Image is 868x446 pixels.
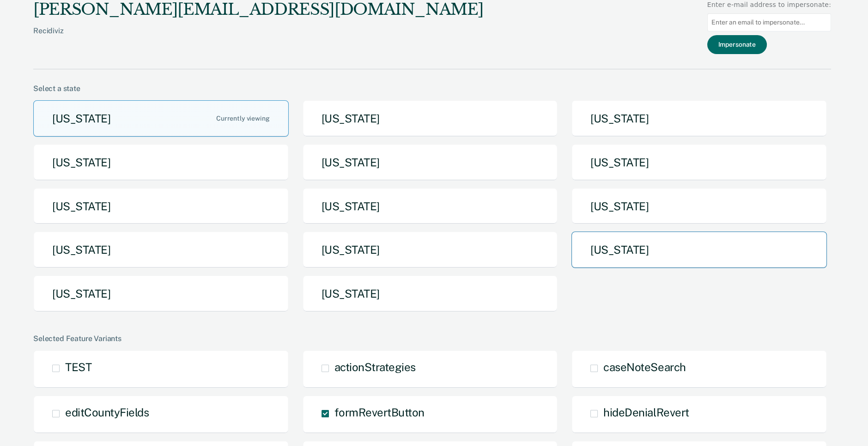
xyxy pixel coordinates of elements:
[33,144,289,181] button: [US_STATE]
[33,275,289,312] button: [US_STATE]
[571,100,827,137] button: [US_STATE]
[303,232,558,268] button: [US_STATE]
[65,406,149,419] span: editCountyFields
[603,360,686,373] span: caseNoteSearch
[603,406,689,419] span: hideDenialRevert
[65,360,91,373] span: TEST
[334,406,425,419] span: formRevertButton
[303,188,558,225] button: [US_STATE]
[303,144,558,181] button: [US_STATE]
[33,188,289,225] button: [US_STATE]
[33,334,831,343] div: Selected Feature Variants
[33,232,289,268] button: [US_STATE]
[571,232,827,268] button: [US_STATE]
[571,188,827,225] button: [US_STATE]
[571,144,827,181] button: [US_STATE]
[334,360,416,373] span: actionStrategies
[303,275,558,312] button: [US_STATE]
[33,100,289,137] button: [US_STATE]
[33,26,483,50] div: Recidiviz
[33,84,831,93] div: Select a state
[707,35,767,54] button: Impersonate
[303,100,558,137] button: [US_STATE]
[707,13,831,31] input: Enter an email to impersonate...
